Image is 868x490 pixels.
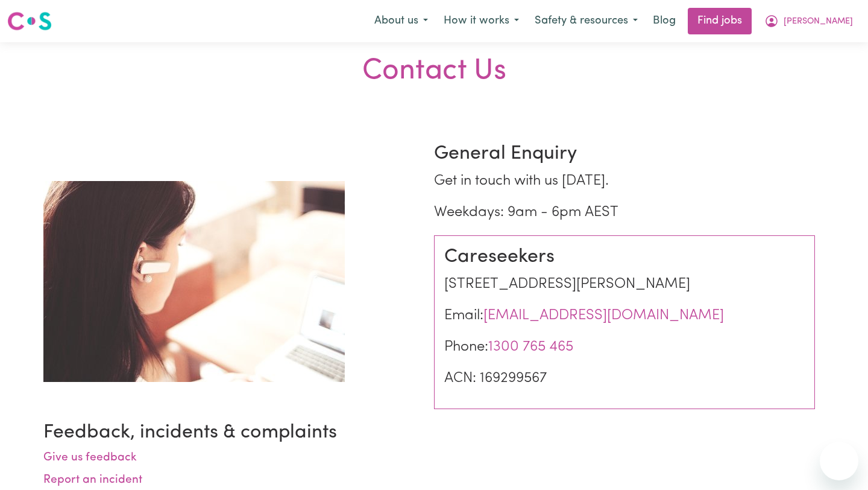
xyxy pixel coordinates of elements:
[434,170,815,192] p: Get in touch with us [DATE].
[436,8,527,34] button: How it works
[444,367,805,389] p: ACN: 169299567
[784,15,853,28] span: [PERSON_NAME]
[444,336,805,358] p: Phone:
[366,8,436,34] button: About us
[7,7,52,35] a: Careseekers logo
[43,474,142,486] a: Report an incident
[444,273,805,295] p: [STREET_ADDRESS][PERSON_NAME]
[820,442,858,480] iframe: Button to launch messaging window
[444,305,805,326] p: Email:
[646,8,683,34] a: Blog
[7,54,861,89] div: Contact Us
[7,10,52,32] img: Careseekers logo
[488,340,573,354] a: 1300 765 465
[688,8,752,34] a: Find jobs
[434,142,815,165] h3: General Enquiry
[43,421,825,444] h3: Feedback, incidents & complaints
[43,181,345,382] img: support
[756,8,861,34] button: My Account
[444,246,805,269] h3: Careseekers
[483,308,724,323] a: [EMAIL_ADDRESS][DOMAIN_NAME]
[527,8,646,34] button: Safety & resources
[434,202,815,223] p: Weekdays: 9am - 6pm AEST
[43,452,137,463] a: Give us feedback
